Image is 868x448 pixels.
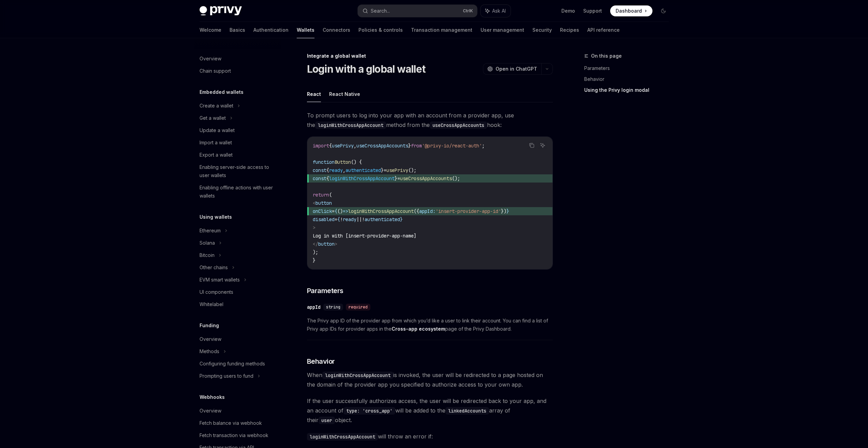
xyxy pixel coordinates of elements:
[430,121,487,129] code: useCrossAppAccounts
[346,304,370,310] div: required
[354,143,356,149] span: ,
[307,432,553,441] span: will throw an error if:
[307,304,321,310] div: appId
[313,175,326,182] span: const
[496,66,537,72] span: Open in ChatGPT
[313,143,329,149] span: import
[326,175,329,182] span: {
[315,121,386,129] code: loginWithCrossAppAccount
[351,159,362,165] span: () {
[200,393,225,401] h5: Webhooks
[200,321,219,330] h5: Funding
[452,175,460,182] span: ();
[200,227,221,235] div: Ethereum
[313,241,318,247] span: </
[194,53,281,65] a: Overview
[313,167,326,173] span: const
[307,433,378,440] code: loginWithCrossAppAccount
[200,431,268,439] div: Fetch transaction via webhook
[445,407,489,415] code: linkedAccounts
[194,182,281,202] a: Enabling offline actions with user wallets
[200,347,219,356] div: Methods
[200,6,242,16] img: dark logo
[200,276,240,284] div: EVM smart wallets
[307,86,321,102] button: React
[587,22,620,38] a: API reference
[340,216,343,222] span: !
[200,114,226,122] div: Get a wallet
[332,208,335,214] span: =
[329,175,395,182] span: loginWithCrossAppAccount
[313,249,318,255] span: );
[411,22,472,38] a: Transaction management
[343,407,395,415] code: type: 'cross_app'
[315,200,332,206] span: button
[200,288,233,296] div: UI components
[200,67,231,75] div: Chain support
[297,22,314,38] a: Wallets
[194,149,281,161] a: Export a wallet
[395,175,397,182] span: }
[506,208,509,214] span: }
[329,143,332,149] span: {
[200,139,232,147] div: Import a wallet
[658,5,669,16] button: Toggle dark mode
[318,241,335,247] span: button
[200,300,223,308] div: Whitelabel
[436,208,501,214] span: 'insert-provider-app-id'
[194,405,281,417] a: Overview
[335,208,337,214] span: {
[371,7,390,15] div: Search...
[194,161,281,182] a: Enabling server-side access to user wallets
[307,357,335,366] span: Behavior
[307,53,553,59] div: Integrate a global wallet
[307,317,553,333] span: The Privy app ID of the provider app from which you’d like a user to link their account. You can ...
[194,286,281,298] a: UI components
[345,167,381,173] span: authenticated
[322,372,393,379] code: loginWithCrossAppAccount
[408,143,411,149] span: }
[313,257,315,263] span: }
[532,22,552,38] a: Security
[335,216,337,222] span: =
[501,208,506,214] span: })
[319,417,335,424] code: user
[384,167,386,173] span: =
[194,429,281,442] a: Fetch transaction via webhook
[307,370,553,389] span: When is invoked, the user will be redirected to a page hosted on the domain of the provider app y...
[230,22,245,38] a: Basics
[307,396,553,425] span: If the user successfully authorizes access, the user will be redirected back to your app, and an ...
[584,85,674,96] a: Using the Privy login modal
[200,360,265,368] div: Configuring funding methods
[538,141,547,150] button: Ask AI
[343,208,348,214] span: =>
[313,225,315,231] span: >
[386,167,408,173] span: usePrivy
[194,65,281,77] a: Chain support
[194,298,281,310] a: Whitelabel
[200,239,215,247] div: Solana
[414,208,419,214] span: ({
[527,141,536,150] button: Copy the contents from the code block
[200,102,233,110] div: Create a wallet
[194,333,281,345] a: Overview
[194,358,281,370] a: Configuring funding methods
[492,8,506,14] span: Ask AI
[307,63,426,75] h1: Login with a global wallet
[200,55,221,63] div: Overview
[323,22,350,38] a: Connectors
[584,63,674,74] a: Parameters
[326,167,329,173] span: {
[194,417,281,429] a: Fetch balance via webhook
[392,326,445,332] strong: Cross-app ecosystem
[400,175,452,182] span: useCrossAppAccounts
[313,159,335,165] span: function
[591,52,622,60] span: On this page
[313,200,315,206] span: <
[329,192,332,198] span: (
[463,8,473,14] span: Ctrl K
[358,5,477,17] button: Search...CtrlK
[481,22,524,38] a: User management
[397,175,400,182] span: =
[200,251,215,259] div: Bitcoin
